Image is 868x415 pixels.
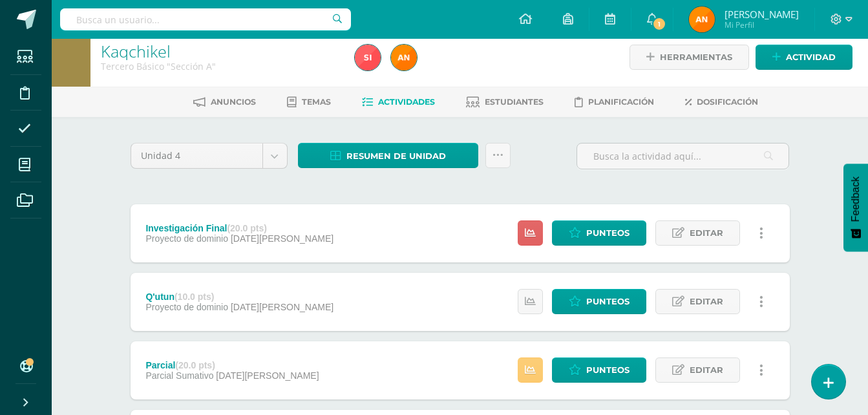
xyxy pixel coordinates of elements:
div: Parcial [145,360,319,370]
span: Punteos [586,290,630,314]
span: [DATE][PERSON_NAME] [231,233,333,244]
span: [PERSON_NAME] [725,8,799,21]
span: Dosificación [697,97,758,107]
div: Q'utun [145,292,333,302]
span: Unidad 4 [141,144,253,168]
span: Editar [690,221,723,245]
span: Proyecto de dominio [145,233,228,244]
button: Feedback - Mostrar encuesta [843,164,868,251]
a: Kaqchikel [101,40,171,62]
a: Actividad [756,45,852,70]
div: Investigación Final [145,223,333,233]
span: [DATE][PERSON_NAME] [216,370,319,381]
span: Planificación [588,97,654,107]
span: Punteos [586,358,630,382]
span: Parcial Sumativo [145,370,213,381]
span: 1 [652,17,666,31]
a: Punteos [552,357,646,383]
a: Dosificación [685,92,758,112]
span: [DATE][PERSON_NAME] [231,302,333,312]
a: Anuncios [193,92,256,112]
span: Actividad [786,45,836,69]
span: Temas [302,97,331,107]
span: Herramientas [660,45,732,69]
img: 3a38ccc57df8c3e4ccb5f83e14a3f63e.png [391,45,417,70]
strong: (10.0 pts) [175,292,214,302]
span: Estudiantes [485,97,544,107]
strong: (20.0 pts) [227,223,266,233]
a: Planificación [575,92,654,112]
span: Mi Perfil [725,19,799,30]
img: 4600a2706cf17bde56e9a0c329f34820.png [355,45,381,70]
span: Editar [690,290,723,314]
span: Editar [690,358,723,382]
input: Busca un usuario... [60,8,351,30]
a: Unidad 4 [131,144,287,168]
a: Temas [287,92,331,112]
strong: (20.0 pts) [175,360,215,370]
span: Actividades [378,97,435,107]
span: Punteos [586,221,630,245]
span: Proyecto de dominio [145,302,228,312]
span: Anuncios [211,97,256,107]
span: Resumen de unidad [346,144,446,168]
a: Punteos [552,289,646,314]
h1: Kaqchikel [101,42,339,60]
img: 3a38ccc57df8c3e4ccb5f83e14a3f63e.png [689,6,715,32]
a: Punteos [552,220,646,246]
a: Resumen de unidad [298,143,478,168]
a: Herramientas [630,45,749,70]
input: Busca la actividad aquí... [577,144,789,169]
span: Feedback [850,176,862,222]
a: Actividades [362,92,435,112]
div: Tercero Básico 'Sección A' [101,60,339,72]
a: Estudiantes [466,92,544,112]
